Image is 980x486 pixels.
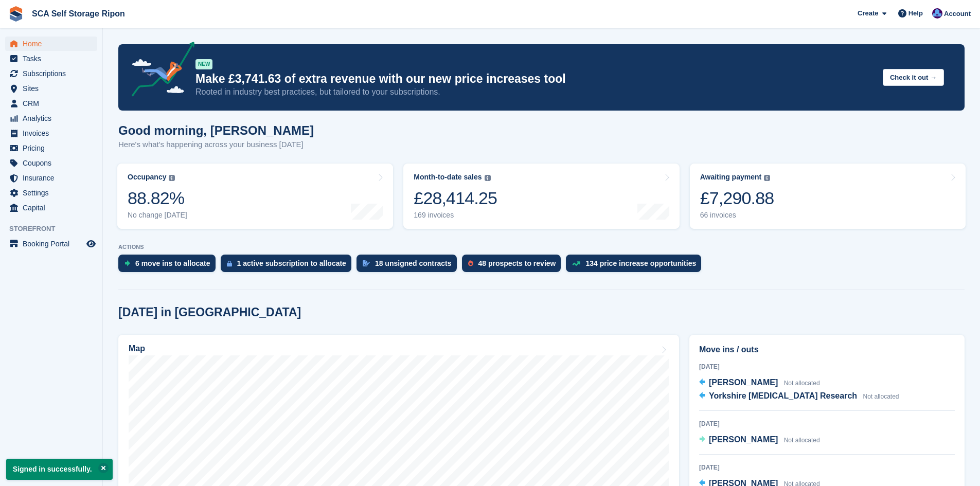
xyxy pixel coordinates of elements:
[403,164,679,229] a: Month-to-date sales £28,414.25 169 invoices
[227,260,232,267] img: active_subscription_to_allocate_icon-d502201f5373d7db506a760aba3b589e785aa758c864c3986d89f69b8ff3...
[118,255,221,277] a: 6 move ins to allocate
[5,126,97,140] a: menu
[118,305,301,319] h2: [DATE] in [GEOGRAPHIC_DATA]
[23,186,84,200] span: Settings
[932,8,942,19] img: Sarah Race
[5,111,97,125] a: menu
[23,37,84,51] span: Home
[128,188,187,209] div: 88.82%
[709,435,778,444] span: [PERSON_NAME]
[9,224,102,234] span: Storefront
[23,126,84,140] span: Invoices
[23,66,84,81] span: Subscriptions
[118,123,314,137] h1: Good morning, [PERSON_NAME]
[5,96,97,111] a: menu
[462,255,566,277] a: 48 prospects to review
[23,201,84,215] span: Capital
[764,175,770,181] img: icon-info-grey-7440780725fd019a000dd9b08b2336e03edf1995a4989e88bcd33f0948082b44.svg
[85,238,97,250] a: Preview store
[883,69,944,86] button: Check it out →
[169,175,175,181] img: icon-info-grey-7440780725fd019a000dd9b08b2336e03edf1995a4989e88bcd33f0948082b44.svg
[414,211,497,220] div: 169 invoices
[858,8,878,19] span: Create
[23,111,84,125] span: Analytics
[237,259,346,267] div: 1 active subscription to allocate
[700,173,762,182] div: Awaiting payment
[5,37,97,51] a: menu
[944,9,971,19] span: Account
[784,380,820,387] span: Not allocated
[6,459,113,480] p: Signed in successfully.
[5,141,97,155] a: menu
[863,393,899,400] span: Not allocated
[5,237,97,251] a: menu
[135,259,210,267] div: 6 move ins to allocate
[478,259,556,267] div: 48 prospects to review
[118,244,965,250] p: ACTIONS
[414,188,497,209] div: £28,414.25
[23,156,84,170] span: Coupons
[23,96,84,111] span: CRM
[128,173,166,182] div: Occupancy
[699,390,899,403] a: Yorkshire [MEDICAL_DATA] Research Not allocated
[375,259,452,267] div: 18 unsigned contracts
[23,141,84,155] span: Pricing
[5,201,97,215] a: menu
[566,255,706,277] a: 134 price increase opportunities
[123,42,195,100] img: price-adjustments-announcement-icon-8257ccfd72463d97f412b2fc003d46551f7dbcb40ab6d574587a9cd5c0d94...
[699,434,820,447] a: [PERSON_NAME] Not allocated
[5,81,97,96] a: menu
[784,437,820,444] span: Not allocated
[128,211,187,220] div: No change [DATE]
[709,391,857,400] span: Yorkshire [MEDICAL_DATA] Research
[5,186,97,200] a: menu
[5,66,97,81] a: menu
[357,255,462,277] a: 18 unsigned contracts
[221,255,357,277] a: 1 active subscription to allocate
[5,156,97,170] a: menu
[690,164,966,229] a: Awaiting payment £7,290.88 66 invoices
[23,81,84,96] span: Sites
[195,59,212,69] div: NEW
[468,260,473,266] img: prospect-51fa495bee0391a8d652442698ab0144808aea92771e9ea1ae160a38d050c398.svg
[23,237,84,251] span: Booking Portal
[572,261,580,266] img: price_increase_opportunities-93ffe204e8149a01c8c9dc8f82e8f89637d9d84a8eef4429ea346261dce0b2c0.svg
[585,259,696,267] div: 134 price increase opportunities
[363,260,370,266] img: contract_signature_icon-13c848040528278c33f63329250d36e43548de30e8caae1d1a13099fd9432cc5.svg
[5,51,97,66] a: menu
[129,344,145,353] h2: Map
[699,344,955,356] h2: Move ins / outs
[117,164,393,229] a: Occupancy 88.82% No change [DATE]
[709,378,778,387] span: [PERSON_NAME]
[195,86,875,98] p: Rooted in industry best practices, but tailored to your subscriptions.
[118,139,314,151] p: Here's what's happening across your business [DATE]
[195,71,875,86] p: Make £3,741.63 of extra revenue with our new price increases tool
[699,362,955,371] div: [DATE]
[485,175,491,181] img: icon-info-grey-7440780725fd019a000dd9b08b2336e03edf1995a4989e88bcd33f0948082b44.svg
[908,8,923,19] span: Help
[124,260,130,266] img: move_ins_to_allocate_icon-fdf77a2bb77ea45bf5b3d319d69a93e2d87916cf1d5bf7949dd705db3b84f3ca.svg
[23,171,84,185] span: Insurance
[28,5,129,22] a: SCA Self Storage Ripon
[699,419,955,428] div: [DATE]
[8,6,24,22] img: stora-icon-8386f47178a22dfd0bd8f6a31ec36ba5ce8667c1dd55bd0f319d3a0aa187defe.svg
[414,173,482,182] div: Month-to-date sales
[699,463,955,472] div: [DATE]
[23,51,84,66] span: Tasks
[5,171,97,185] a: menu
[700,188,774,209] div: £7,290.88
[700,211,774,220] div: 66 invoices
[699,376,820,390] a: [PERSON_NAME] Not allocated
